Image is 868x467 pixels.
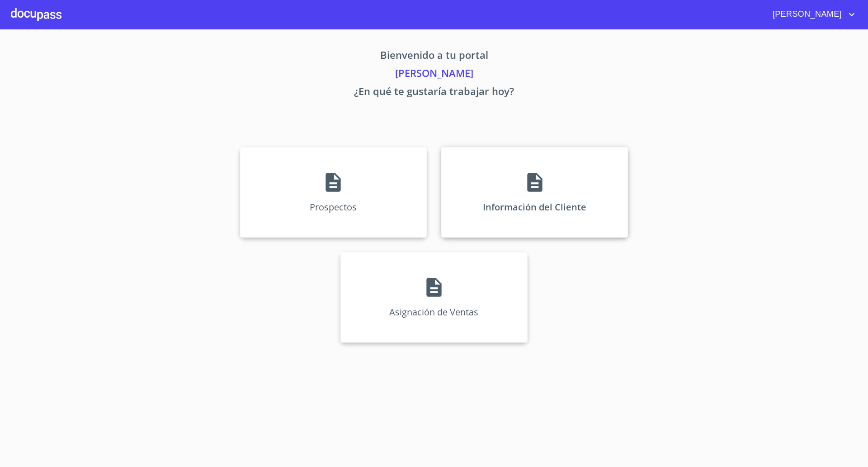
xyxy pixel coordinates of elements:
p: Asignación de Ventas [389,306,478,318]
p: Bienvenido a tu portal [156,48,712,66]
p: ¿En qué te gustaría trabajar hoy? [156,84,712,102]
p: [PERSON_NAME] [156,66,712,84]
p: Prospectos [310,201,357,213]
span: [PERSON_NAME] [766,7,846,22]
button: account of current user [766,7,857,22]
p: Información del Cliente [483,201,586,213]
